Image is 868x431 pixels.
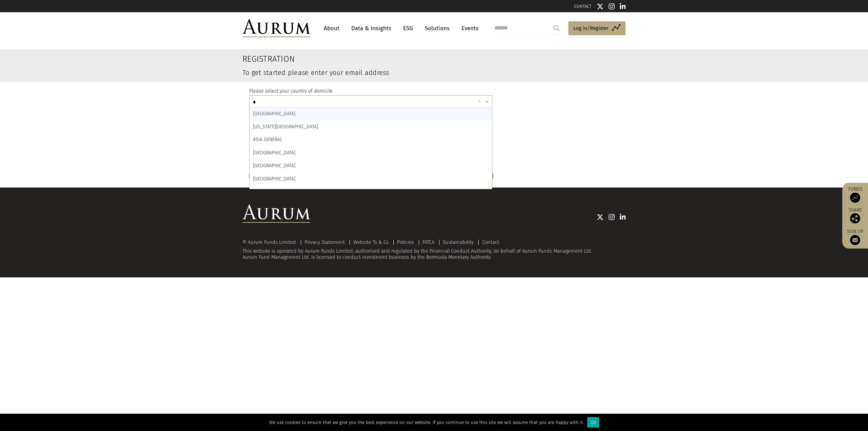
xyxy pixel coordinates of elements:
span: [US_STATE][GEOGRAPHIC_DATA] [253,124,318,130]
div: © Aurum Funds Limited [242,240,299,245]
a: Sustainability [443,239,474,245]
label: Please select your country of domicile [249,87,333,95]
a: FATCA [422,239,434,245]
a: ESG [400,22,416,35]
input: Submit [550,21,563,35]
h3: To get started please enter your email address [242,69,560,76]
img: Share this post [850,213,860,223]
button: BACK [249,170,282,182]
a: Solutions [421,22,453,35]
span: [GEOGRAPHIC_DATA] [253,176,295,182]
img: Linkedin icon [620,214,626,220]
a: Sign up [846,229,865,245]
span: Log in/Register [573,24,609,32]
ng-dropdown-panel: Options list [249,107,492,189]
a: Privacy Statement [304,239,345,245]
div: Share [846,208,865,223]
a: About [320,22,343,35]
img: Instagram icon [609,3,615,10]
span: Clear all [478,98,484,105]
span: [GEOGRAPHIC_DATA] [253,111,295,117]
a: Policies [397,239,414,245]
a: Log in/Register [568,21,626,36]
img: Linkedin icon [620,3,626,10]
img: Twitter icon [597,3,604,10]
img: Aurum [242,19,310,37]
span: [GEOGRAPHIC_DATA] [253,163,295,169]
a: Website Ts & Cs [353,239,389,245]
a: CONTACT [574,4,592,9]
span: ASIA GENERAL [253,137,282,142]
img: Sign up to our newsletter [850,235,860,245]
img: Aurum Logo [242,204,310,223]
a: Data & Insights [348,22,395,35]
h2: Registration [242,54,560,64]
img: Instagram icon [609,214,615,220]
span: [GEOGRAPHIC_DATA] [253,150,295,156]
a: Contact [482,239,499,245]
div: This website is operated by Aurum Funds Limited, authorised and regulated by the Financial Conduc... [242,240,626,260]
img: Access Funds [850,193,860,203]
img: Twitter icon [597,214,604,220]
a: Events [458,22,478,35]
a: Funds [846,186,865,203]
